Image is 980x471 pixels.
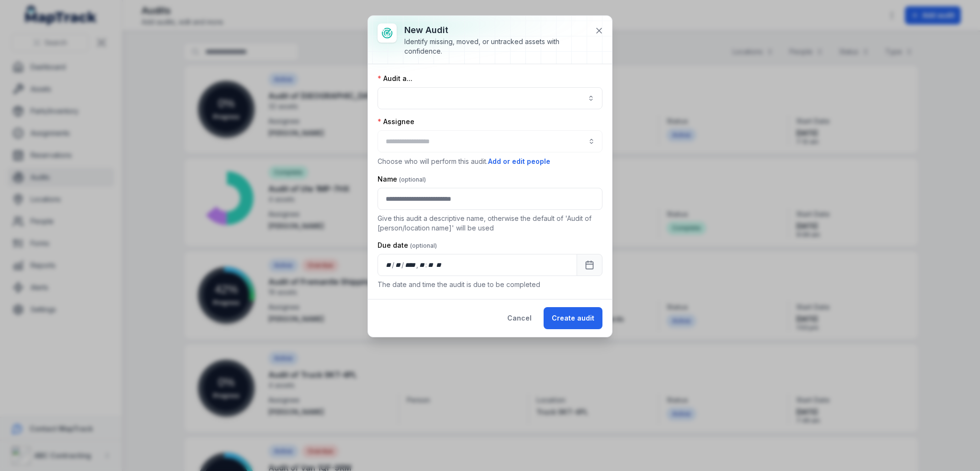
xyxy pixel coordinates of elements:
[436,260,442,270] div: am/pm,
[378,156,602,167] p: Choose who will perform this audit.
[488,156,551,167] button: Add or edit people
[386,260,392,270] div: day,
[419,260,425,270] div: hour,
[499,307,540,329] button: Cancel
[378,74,412,83] label: Audit a...
[428,260,434,270] div: minute,
[378,117,414,126] label: Assignee
[401,260,405,270] div: /
[425,260,428,270] div: :
[404,37,587,56] div: Identify missing, moved, or untracked assets with confidence.
[392,260,395,270] div: /
[378,214,602,233] p: Give this audit a descriptive name, otherwise the default of 'Audit of [person/location name]' wi...
[416,260,419,270] div: ,
[404,23,587,37] h3: New audit
[395,260,401,270] div: month,
[577,254,602,276] button: Calendar
[378,174,426,184] label: Name
[544,307,602,329] button: Create audit
[378,280,602,289] p: The date and time the audit is due to be completed
[405,260,416,270] div: year,
[378,241,437,250] label: Due date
